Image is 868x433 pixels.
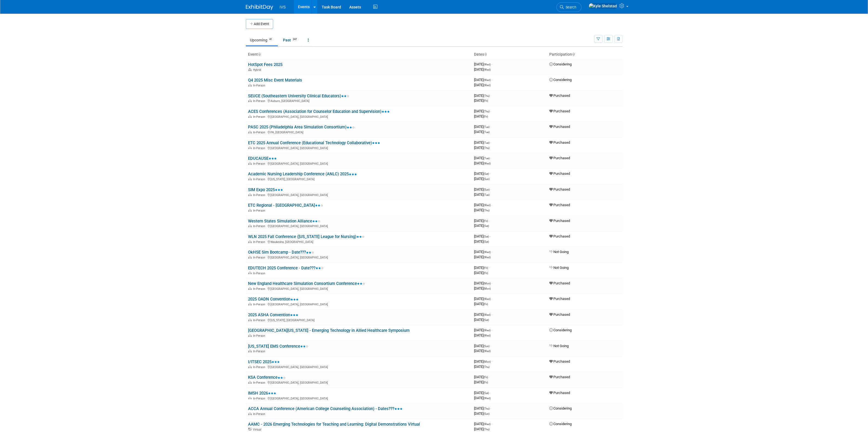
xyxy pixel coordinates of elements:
a: PASC 2025 (Philadelphia Area Simulation Consortium) [248,125,355,130]
span: Purchased [549,359,570,363]
span: In-Person [253,412,267,416]
a: OkHSE Sim Bootcamp - Date??? [248,250,314,255]
span: [DATE] [474,255,491,259]
span: (Wed) [484,334,491,337]
span: (Wed) [484,79,491,82]
span: In-Person [253,272,267,275]
span: - [491,250,492,254]
img: In-Person Event [248,350,252,352]
img: In-Person Event [248,287,252,290]
a: Sort by Start Date [484,52,487,56]
span: [DATE] [474,62,492,66]
span: [DATE] [474,349,491,353]
span: (Mon) [484,287,491,290]
span: In-Person [253,318,267,322]
img: In-Person Event [248,303,252,305]
img: In-Person Event [248,334,252,337]
span: In-Person [253,84,267,87]
span: (Thu) [484,146,490,149]
span: - [491,359,492,363]
span: Purchased [549,172,570,176]
span: (Wed) [484,162,491,165]
img: In-Person Event [248,397,252,399]
div: [GEOGRAPHIC_DATA], [GEOGRAPHIC_DATA] [248,365,470,369]
span: In-Person [253,162,267,166]
a: ETC Regional - [GEOGRAPHIC_DATA] [248,203,323,208]
span: (Sun) [484,178,490,181]
span: Considering [549,328,572,332]
div: [GEOGRAPHIC_DATA], [GEOGRAPHIC_DATA] [248,224,470,228]
img: In-Person Event [248,381,252,384]
span: Purchased [549,125,570,129]
span: [DATE] [474,286,491,290]
span: (Fri) [484,115,488,118]
img: In-Person Event [248,146,252,149]
span: In-Person [253,115,267,119]
span: [DATE] [474,98,488,103]
a: ACES Conferences (Association for Counselor Education and Supervision) [248,109,390,114]
span: (Wed) [484,297,491,300]
img: In-Person Event [248,224,252,227]
img: In-Person Event [248,193,252,196]
a: Search [556,2,581,12]
span: [DATE] [474,302,488,306]
span: - [490,94,491,98]
span: [DATE] [474,67,491,71]
a: 2025 ASHA Convention [248,312,298,317]
img: In-Person Event [248,256,252,258]
span: [DATE] [474,411,490,416]
span: In-Person [253,99,267,103]
span: [DATE] [474,78,492,82]
span: (Sat) [484,235,489,238]
span: Purchased [549,94,570,98]
span: Virtual [253,428,263,431]
span: 247 [291,37,299,41]
span: [DATE] [474,94,491,98]
div: Auburn, [GEOGRAPHIC_DATA] [248,98,470,103]
span: - [491,312,492,317]
span: (Tue) [484,141,490,144]
span: [DATE] [474,318,489,322]
div: [GEOGRAPHIC_DATA], [GEOGRAPHIC_DATA] [248,146,470,150]
span: (Fri) [484,219,488,222]
span: (Tue) [484,157,490,160]
span: In-Person [253,287,267,291]
img: In-Person Event [248,318,252,321]
span: [DATE] [474,219,490,223]
span: In-Person [253,334,267,338]
a: ACCA Annual Conference (American College Counseling Association) - Dates??? [248,406,402,411]
a: Sort by Participation Type [572,52,575,56]
span: [DATE] [474,239,489,243]
th: Dates [472,50,547,59]
th: Participation [547,50,622,59]
span: - [490,344,491,348]
span: - [490,156,491,160]
span: (Wed) [484,204,491,207]
span: Considering [549,78,572,82]
span: Purchased [549,140,570,145]
span: Not Going [549,250,569,254]
span: [DATE] [474,312,492,317]
span: [DATE] [474,250,492,254]
a: EDUTECH 2025 Conference - Date??? [248,266,324,270]
span: In-Person [253,350,267,353]
a: KSA Conference [248,375,286,380]
a: AAMC - 2026 Emerging Technologies for Teaching and Learning: Digital Demonstrations Virtual [248,422,420,427]
span: (Thu) [484,110,490,113]
span: Hybrid [253,68,263,72]
img: In-Person Event [248,272,252,274]
span: [DATE] [474,359,492,363]
span: Considering [549,62,572,66]
span: (Wed) [484,251,491,254]
span: - [489,375,490,379]
span: [DATE] [474,172,491,176]
span: (Fri) [484,381,488,384]
span: In-Person [253,240,267,244]
img: In-Person Event [248,240,252,243]
span: - [490,391,491,395]
img: In-Person Event [248,209,252,212]
img: In-Person Event [248,131,252,133]
span: (Sun) [484,345,490,348]
span: (Sat) [484,224,489,227]
span: - [491,328,492,332]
